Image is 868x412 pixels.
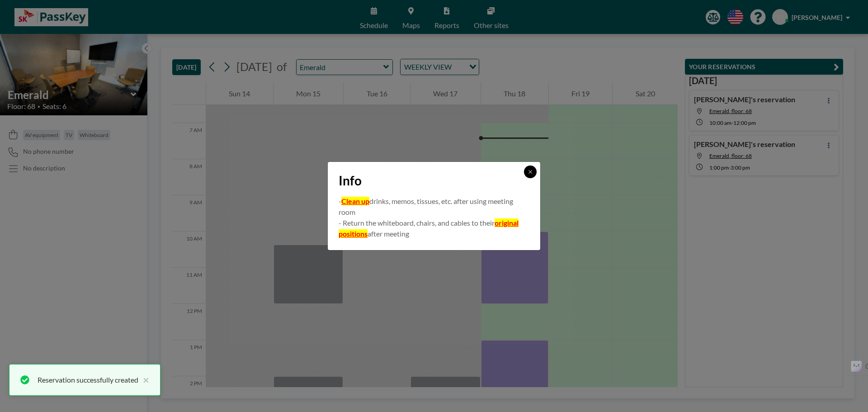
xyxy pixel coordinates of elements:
div: Reservation successfully created [38,374,138,385]
span: Info [339,173,362,189]
p: - drinks, memos, tissues, etc. after using meeting room [339,196,529,218]
u: Clean up [341,197,369,205]
button: close [138,374,149,385]
p: - Return the whiteboard, chairs, and cables to their after meeting [339,218,529,239]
